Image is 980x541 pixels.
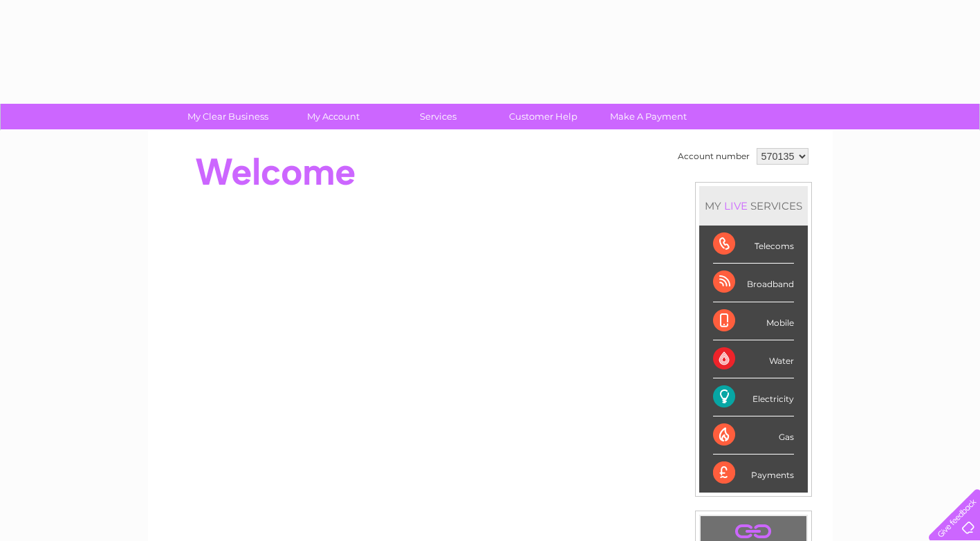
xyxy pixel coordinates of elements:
[674,145,753,168] td: Account number
[486,104,600,129] a: Customer Help
[171,104,285,129] a: My Clear Business
[713,302,794,340] div: Mobile
[713,264,794,302] div: Broadband
[276,104,390,129] a: My Account
[713,340,794,378] div: Water
[713,378,794,416] div: Electricity
[713,416,794,455] div: Gas
[713,226,794,264] div: Telecoms
[591,104,705,129] a: Make A Payment
[721,199,750,212] div: LIVE
[713,455,794,492] div: Payments
[699,186,808,226] div: MY SERVICES
[381,104,495,129] a: Services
